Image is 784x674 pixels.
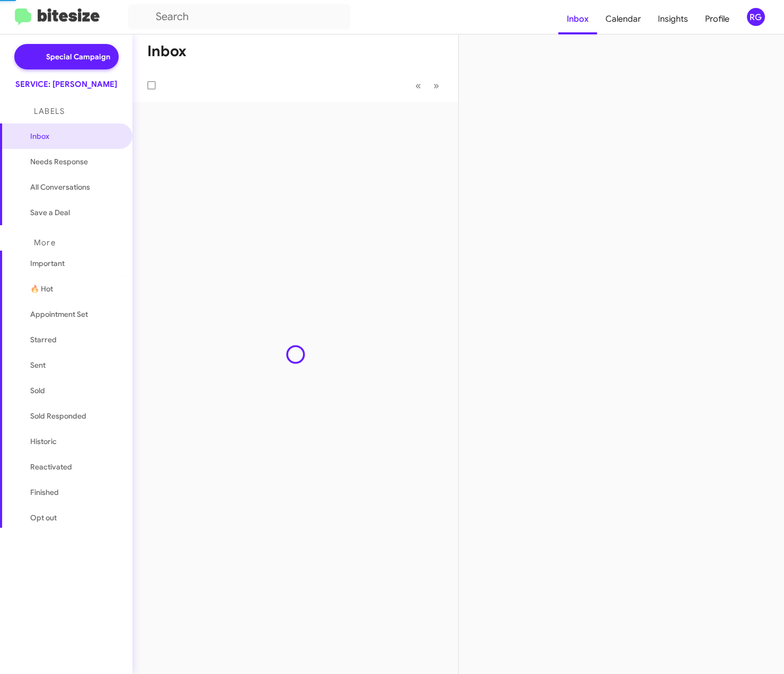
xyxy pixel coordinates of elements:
[30,334,57,345] span: Starred
[147,43,186,60] h1: Inbox
[409,75,446,96] nav: Page navigation example
[128,4,351,30] input: Search
[30,207,70,218] span: Save a Deal
[30,309,88,320] span: Appointment Set
[30,411,86,421] span: Sold Responded
[30,487,59,498] span: Finished
[558,4,597,34] a: Inbox
[30,131,120,141] span: Inbox
[409,75,427,96] button: Previous
[697,4,738,34] a: Profile
[738,8,772,26] button: RG
[30,436,57,447] span: Historic
[30,512,57,523] span: Opt out
[34,107,65,116] span: Labels
[34,238,56,247] span: More
[30,182,90,192] span: All Conversations
[597,4,649,34] a: Calendar
[30,258,120,269] span: Important
[30,462,72,472] span: Reactivated
[30,360,46,370] span: Sent
[14,44,119,69] a: Special Campaign
[649,4,697,34] a: Insights
[30,385,45,396] span: Sold
[46,51,110,62] span: Special Campaign
[427,75,446,96] button: Next
[415,79,421,92] span: «
[30,283,53,294] span: 🔥 Hot
[433,79,439,92] span: »
[747,8,765,26] div: RG
[15,79,117,90] div: SERVICE: [PERSON_NAME]
[30,156,120,167] span: Needs Response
